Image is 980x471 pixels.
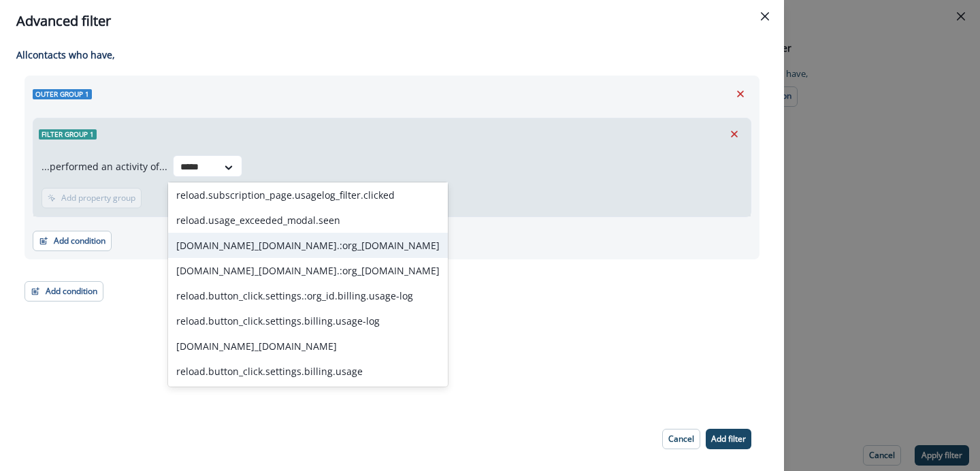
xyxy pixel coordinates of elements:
p: ...performed an activity of... [42,159,167,174]
span: Outer group 1 [33,89,92,99]
div: reload.button_click.settings.billing.usage [168,359,448,384]
div: Advanced filter [16,11,768,31]
div: [DOMAIN_NAME]_[DOMAIN_NAME].:org_[DOMAIN_NAME] [168,233,448,258]
button: Add condition [24,281,103,302]
button: Cancel [662,429,700,449]
p: Add filter [711,434,746,444]
button: Close [754,5,776,27]
div: [DOMAIN_NAME]_[DOMAIN_NAME].:org_[DOMAIN_NAME] [168,258,448,283]
div: reload.button_click.settings.:org_id.billing.usage-log [168,283,448,308]
button: Remove [723,124,745,144]
button: Add condition [33,231,112,251]
button: Add filter [706,429,751,449]
p: All contact s who have, [16,48,759,62]
span: Filter group 1 [39,129,97,140]
button: Remove [730,84,751,104]
p: Cancel [668,434,694,444]
div: reload.subscription_page.usagelog_filter.clicked [168,182,448,208]
div: reload.usage_exceeded_modal.seen [168,208,448,233]
button: Add property group [42,188,142,208]
div: [DOMAIN_NAME]_[DOMAIN_NAME] [168,334,448,359]
div: reload.button_click.settings.billing.usage-log [168,308,448,334]
p: Add property group [61,193,135,203]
